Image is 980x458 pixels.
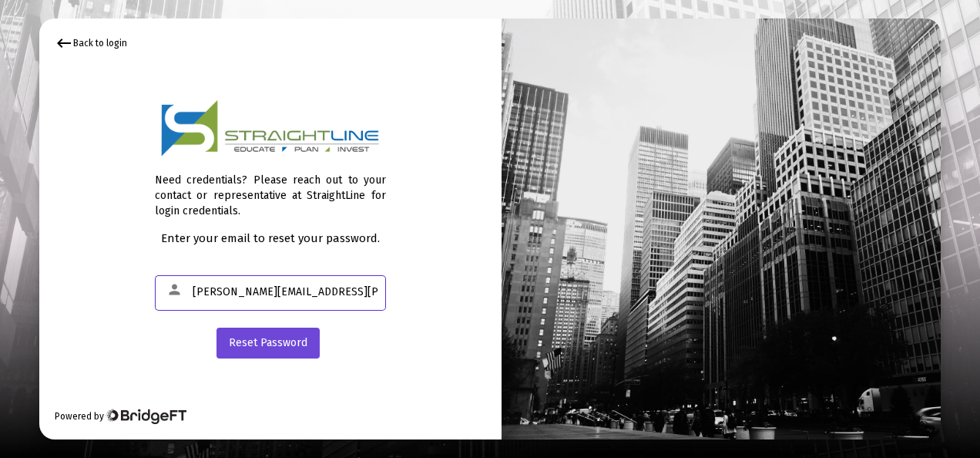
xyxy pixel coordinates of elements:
[161,99,380,157] img: Logo
[155,157,386,219] div: Need credentials? Please reach out to your contact or representative at StraightLine for login cr...
[55,409,186,424] div: Powered by
[166,281,185,299] mat-icon: person
[216,328,320,359] button: Reset Password
[55,34,127,52] div: Back to login
[229,336,307,349] span: Reset Password
[55,34,73,52] mat-icon: keyboard_backspace
[155,231,386,246] div: Enter your email to reset your password.
[106,409,186,424] img: Bridge Financial Technology Logo
[193,286,378,298] input: Email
